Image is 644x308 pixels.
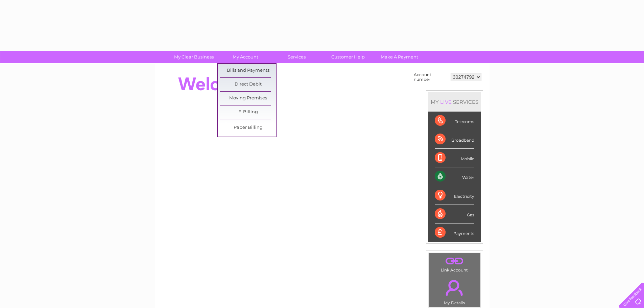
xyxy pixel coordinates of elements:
a: . [430,255,479,267]
div: Gas [435,205,474,223]
div: Mobile [435,149,474,167]
a: Direct Debit [220,78,276,91]
div: Electricity [435,186,474,205]
td: My Details [428,274,481,307]
td: Link Account [428,253,481,274]
a: E-Billing [220,105,276,119]
div: Payments [435,223,474,242]
div: Water [435,167,474,186]
a: Moving Premises [220,92,276,105]
a: Services [269,51,325,63]
a: Customer Help [320,51,376,63]
a: . [430,276,479,300]
div: Telecoms [435,112,474,130]
a: Bills and Payments [220,64,276,77]
div: Broadband [435,130,474,149]
td: Account number [412,71,449,84]
a: Paper Billing [220,121,276,135]
a: My Clear Business [166,51,222,63]
a: My Account [217,51,273,63]
a: Make A Payment [372,51,427,63]
div: MY SERVICES [428,92,481,112]
div: LIVE [439,99,453,105]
